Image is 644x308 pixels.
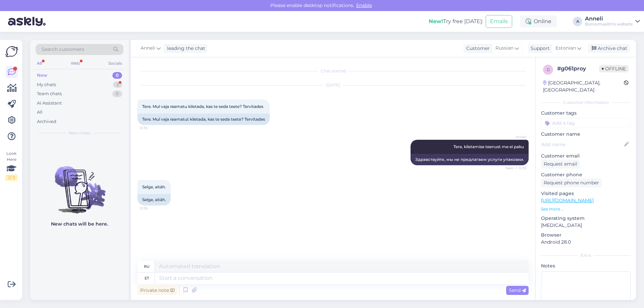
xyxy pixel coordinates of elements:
[69,130,90,136] span: New chats
[141,45,155,52] span: Anneli
[112,90,122,97] div: 0
[37,100,62,107] div: AI Assistant
[541,131,631,138] p: Customer name
[138,82,529,88] div: [DATE]
[42,46,84,53] span: Search customers
[138,68,529,74] div: Chat started
[541,160,580,169] div: Request email
[486,15,512,28] button: Emails
[51,221,108,228] p: New chats will be here.
[5,175,17,181] div: 2 / 3
[501,166,527,171] span: Seen ✓ 12:35
[112,72,122,79] div: 0
[541,262,631,269] p: Notes
[354,2,374,8] span: Enable
[541,171,631,178] p: Customer phone
[145,272,149,284] div: et
[140,206,165,211] span: 12:36
[555,45,576,52] span: Estonian
[142,184,166,189] span: Selge, aitäh.
[541,178,602,187] div: Request phone number
[541,110,631,117] p: Customer tags
[541,232,631,239] p: Browser
[573,17,582,26] div: A
[464,45,490,52] div: Customer
[69,59,81,68] div: Web
[585,16,633,21] div: Anneli
[138,286,177,295] div: Private note
[541,252,631,258] div: Extra
[543,79,624,94] div: [GEOGRAPHIC_DATA], [GEOGRAPHIC_DATA]
[541,152,631,160] p: Customer email
[411,154,529,165] div: Здравствуйте, мы не предлагаем услуги упаковки.
[520,15,557,27] div: Online
[541,222,631,229] p: [MEDICAL_DATA]
[541,141,623,148] input: Add name
[107,59,123,68] div: Socials
[547,67,550,72] span: g
[599,65,629,72] span: Offline
[495,45,514,52] span: Russian
[37,118,56,125] div: Archived
[113,81,122,88] div: 3
[501,134,527,139] span: Anneli
[585,21,633,27] div: Büroomaailm's website
[138,114,270,125] div: Tere. Mul vaja raamatut kiletada, kas te seda teete? Tervitades
[164,45,205,52] div: leading the chat
[37,109,43,116] div: All
[509,287,526,293] span: Send
[541,215,631,222] p: Operating system
[585,16,640,27] a: AnneliBüroomaailm's website
[138,194,171,205] div: Selge, aitäh.
[429,17,483,25] div: Try free [DATE]:
[37,90,62,97] div: Team chats
[30,154,129,214] img: No chats
[140,125,165,130] span: 12:35
[142,104,263,109] span: Tere. Mul vaja raamatu kiletada, kas te seda teete? Tervitades
[541,206,631,212] p: See more ...
[541,100,631,106] div: Customer information
[5,45,18,58] img: Askly Logo
[37,81,56,88] div: My chats
[541,239,631,246] p: Android 28.0
[541,118,631,128] input: Add a tag
[37,72,47,79] div: New
[144,261,150,272] div: ru
[453,144,524,149] span: Tere, kiletamise teenust me ei paku
[588,44,630,53] div: Archive chat
[541,197,594,203] a: [URL][DOMAIN_NAME]
[5,150,17,181] div: Look Here
[541,190,631,197] p: Visited pages
[36,59,43,68] div: All
[429,18,443,24] b: New!
[528,45,550,52] div: Support
[557,65,599,73] div: # g061proy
